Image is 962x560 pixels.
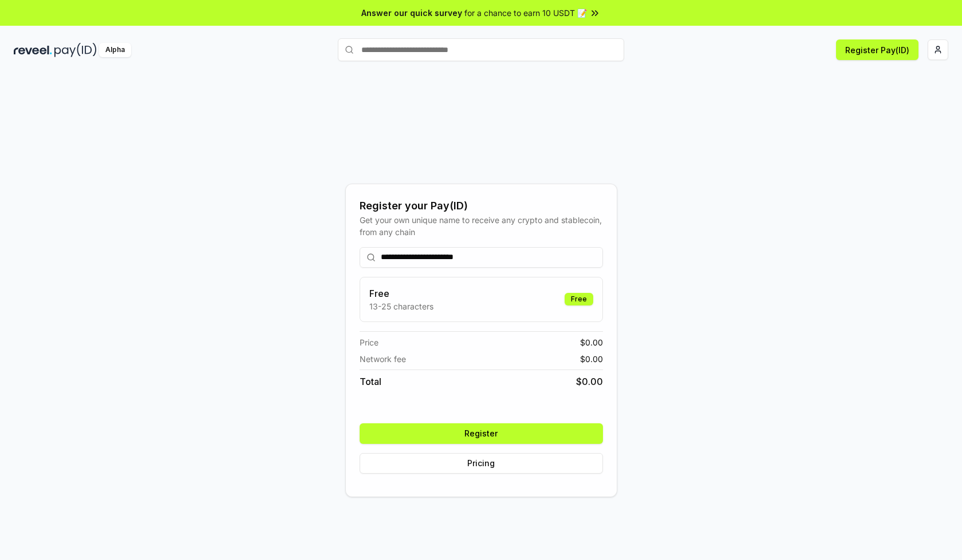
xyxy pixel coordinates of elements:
div: Alpha [99,43,131,57]
span: $ 0.00 [576,375,603,388]
p: 13-25 characters [369,300,433,312]
span: $ 0.00 [580,353,603,365]
span: Price [360,336,379,348]
button: Pricing [360,453,603,474]
span: Answer our quick survey [361,7,462,19]
div: Free [565,293,593,305]
span: Total [360,375,381,388]
button: Register Pay(ID) [836,39,918,60]
div: Get your own unique name to receive any crypto and stablecoin, from any chain [360,214,603,238]
span: $ 0.00 [580,336,603,348]
h3: Free [369,287,433,300]
img: reveel_dark [14,43,52,57]
button: Register [360,423,603,444]
img: pay_id [54,43,97,57]
div: Register your Pay(ID) [360,198,603,214]
span: for a chance to earn 10 USDT 📝 [464,7,587,19]
span: Network fee [360,353,406,365]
